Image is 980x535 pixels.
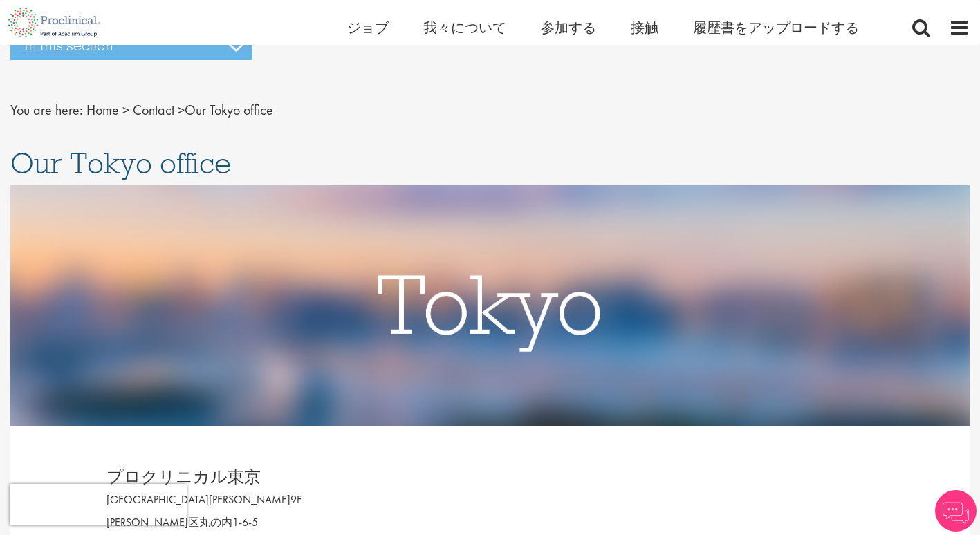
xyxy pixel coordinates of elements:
img: チャットボット [935,490,977,532]
p: [GEOGRAPHIC_DATA][PERSON_NAME]9F [107,492,480,508]
span: You are here: [10,101,83,119]
h3: プロクリニカル東京 [107,467,480,485]
a: 履歴書をアップロードする [693,19,859,37]
span: > [178,101,185,119]
a: 参加する [541,19,596,37]
a: 我々について [423,19,506,37]
span: > [122,101,129,119]
a: breadcrumb link to Contact [133,101,174,119]
h3: In this section [10,31,252,60]
a: breadcrumb link to Home [86,101,119,119]
p: [PERSON_NAME]区丸の内1-6-5 [107,515,480,531]
a: 接触 [631,19,658,37]
a: ジョブ [347,19,389,37]
span: Our Tokyo office [86,101,273,119]
iframe: reCAPTCHA [10,484,187,525]
span: Our Tokyo office [10,144,231,182]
